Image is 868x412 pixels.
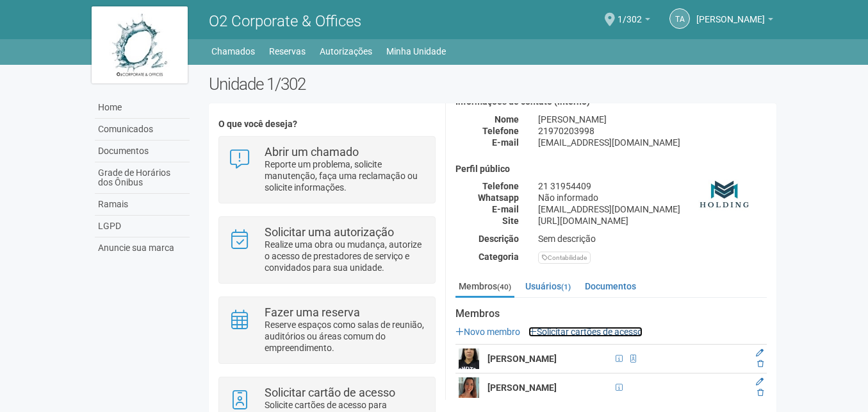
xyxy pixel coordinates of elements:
[618,2,642,24] span: 1/302
[756,377,764,386] a: Editar membro
[269,42,306,60] a: Reservas
[95,97,190,119] a: Home
[522,277,574,296] a: Usuários(1)
[497,282,511,291] small: (40)
[696,2,765,24] span: Thamiris Abdala
[528,137,776,148] div: [EMAIL_ADDRESS][DOMAIN_NAME]
[492,204,519,214] strong: E-mail
[459,348,479,369] img: user.png
[479,252,519,262] strong: Categoria
[95,216,190,237] a: LGPD
[492,137,519,148] strong: E-mail
[482,181,519,191] strong: Telefone
[756,348,764,357] a: Editar membro
[95,141,190,162] a: Documentos
[487,382,557,393] strong: [PERSON_NAME]
[495,114,519,124] strong: Nome
[561,282,571,291] small: (1)
[528,327,643,337] a: Solicitar cartões de acesso
[265,305,360,319] strong: Fazer uma reserva
[265,319,425,354] p: Reserve espaços como salas de reunião, auditórios ou áreas comum do empreendimento.
[95,237,190,259] a: Anuncie sua marca
[482,126,519,136] strong: Telefone
[95,119,190,141] a: Comunicados
[487,354,557,364] strong: [PERSON_NAME]
[265,239,425,273] p: Realize uma obra ou mudança, autorize o acesso de prestadores de serviço e convidados para sua un...
[528,233,776,245] div: Sem descrição
[528,125,776,137] div: 21970203998
[320,42,372,60] a: Autorizações
[95,162,190,194] a: Grade de Horários dos Ônibus
[669,8,690,29] a: TA
[459,377,479,398] img: user.png
[528,114,776,125] div: [PERSON_NAME]
[229,227,425,273] a: Solicitar uma autorização Realize uma obra ou mudança, autorize o acesso de prestadores de serviç...
[229,146,425,193] a: Abrir um chamado Reporte um problema, solicite manutenção, faça uma reclamação ou solicite inform...
[455,308,767,320] strong: Membros
[528,203,776,215] div: [EMAIL_ADDRESS][DOMAIN_NAME]
[209,12,361,30] span: O2 Corporate & Offices
[265,159,425,193] p: Reporte um problema, solicite manutenção, faça uma reclamação ou solicite informações.
[209,74,777,94] h2: Unidade 1/302
[528,180,776,192] div: 21 31954409
[538,252,591,264] div: Contabilidade
[757,388,764,397] a: Excluir membro
[455,164,767,174] h4: Perfil público
[502,216,519,226] strong: Site
[386,42,446,60] a: Minha Unidade
[528,215,776,227] div: [URL][DOMAIN_NAME]
[95,194,190,216] a: Ramais
[696,16,773,26] a: [PERSON_NAME]
[92,6,188,83] img: logo.jpg
[478,193,519,203] strong: Whatsapp
[455,327,520,337] a: Novo membro
[265,386,395,399] strong: Solicitar cartão de acesso
[528,192,776,203] div: Não informado
[618,16,650,26] a: 1/302
[582,277,639,296] a: Documentos
[479,234,519,244] strong: Descrição
[757,359,764,368] a: Excluir membro
[229,307,425,354] a: Fazer uma reserva Reserve espaços como salas de reunião, auditórios ou áreas comum do empreendime...
[693,164,757,228] img: business.png
[265,145,359,159] strong: Abrir um chamado
[265,225,394,239] strong: Solicitar uma autorização
[455,277,514,298] a: Membros(40)
[211,42,255,60] a: Chamados
[218,119,436,129] h4: O que você deseja?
